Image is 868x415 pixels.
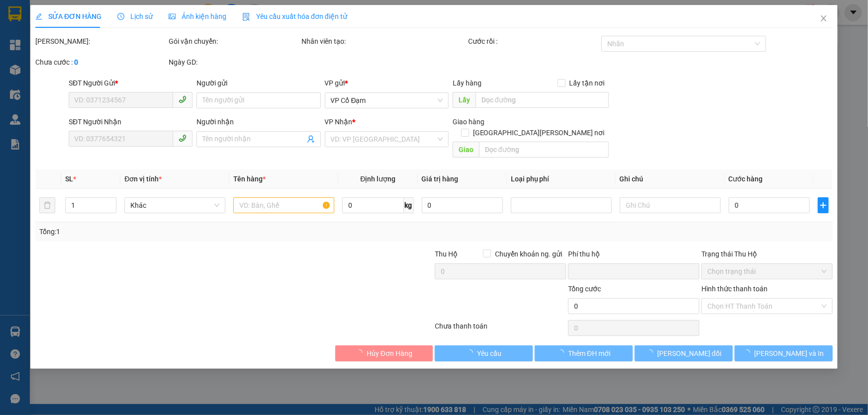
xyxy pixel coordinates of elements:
[404,197,414,213] span: kg
[435,250,458,258] span: Thu Hộ
[707,264,827,279] span: Chọn trạng thái
[735,345,833,361] button: [PERSON_NAME] và In
[491,249,566,259] span: Chuyển khoản ng. gửi
[39,197,55,213] button: delete
[701,285,768,293] label: Hình thức thanh toán
[360,175,395,183] span: Định lượng
[453,118,484,126] span: Giao hàng
[535,345,633,361] button: Thêm ĐH mới
[701,249,833,259] div: Trạng thái Thu Hộ
[196,116,320,127] div: Người nhận
[242,13,250,21] img: icon
[35,57,167,68] div: Chưa cước :
[466,349,477,356] span: loading
[646,349,657,356] span: loading
[818,197,829,213] button: plus
[820,14,828,22] span: close
[325,78,449,88] div: VP gửi
[453,79,482,87] span: Lấy hàng
[469,127,609,138] span: [GEOGRAPHIC_DATA][PERSON_NAME] nơi
[479,142,609,158] input: Dọc đường
[39,226,335,237] div: Tổng: 1
[422,175,459,183] span: Giá trị hàng
[179,95,187,103] span: phone
[233,197,334,213] input: VD: Bàn, Ghế
[169,36,300,47] div: Gói vận chuyển:
[169,12,226,20] span: Ảnh kiện hàng
[476,92,609,108] input: Dọc đường
[729,175,763,183] span: Cước hàng
[130,198,219,213] span: Khác
[196,78,320,88] div: Người gửi
[557,349,568,356] span: loading
[307,135,315,143] span: user-add
[657,348,721,359] span: [PERSON_NAME] đổi
[169,57,300,68] div: Ngày GD:
[117,12,153,20] span: Lịch sử
[69,78,193,88] div: SĐT Người Gửi
[635,345,733,361] button: [PERSON_NAME] đổi
[65,175,73,183] span: SL
[179,134,187,142] span: phone
[35,36,167,47] div: [PERSON_NAME]:
[367,348,412,359] span: Hủy Đơn Hàng
[810,5,838,33] button: Close
[74,58,78,66] b: 0
[818,201,828,209] span: plus
[124,175,162,183] span: Đơn vị tính
[477,348,501,359] span: Yêu cầu
[620,197,721,213] input: Ghi Chú
[302,36,467,47] div: Nhân viên tạo:
[616,169,725,189] th: Ghi chú
[744,349,755,356] span: loading
[568,348,610,359] span: Thêm ĐH mới
[356,349,367,356] span: loading
[755,348,824,359] span: [PERSON_NAME] và In
[331,93,443,108] span: VP Cổ Đạm
[325,118,353,126] span: VP Nhận
[335,345,433,361] button: Hủy Đơn Hàng
[69,116,193,127] div: SĐT Người Nhận
[568,249,699,263] div: Phí thu hộ
[453,142,479,158] span: Giao
[35,13,42,20] span: edit
[242,12,347,20] span: Yêu cầu xuất hóa đơn điện tử
[468,36,599,47] div: Cước rồi :
[233,175,266,183] span: Tên hàng
[453,92,476,108] span: Lấy
[435,345,533,361] button: Yêu cầu
[35,12,101,20] span: SỬA ĐƠN HÀNG
[507,169,616,189] th: Loại phụ phí
[568,285,601,293] span: Tổng cước
[434,321,568,338] div: Chưa thanh toán
[566,78,609,88] span: Lấy tận nơi
[117,13,124,20] span: clock-circle
[169,13,176,20] span: picture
